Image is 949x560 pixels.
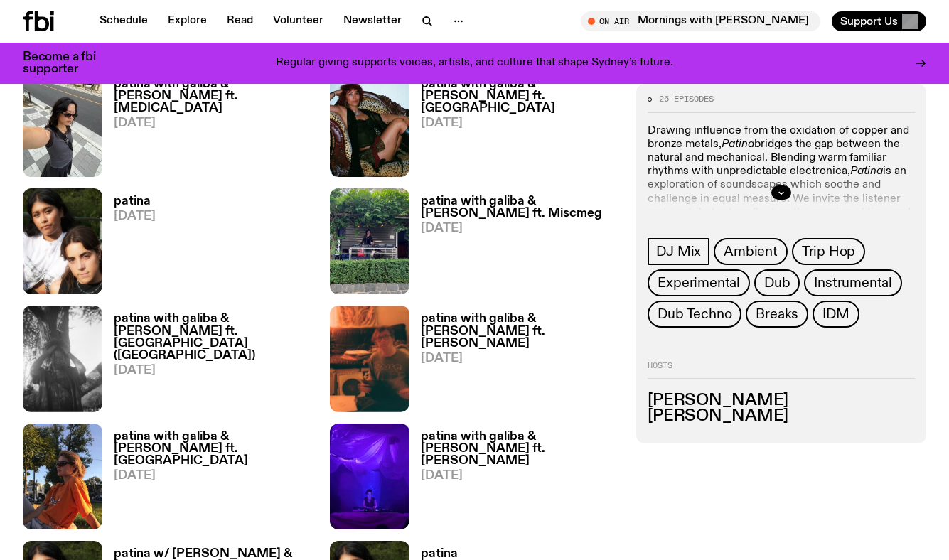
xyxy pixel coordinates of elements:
a: patina with galiba & [PERSON_NAME] ft. [GEOGRAPHIC_DATA][DATE] [409,78,620,177]
span: [DATE] [114,470,313,482]
span: [DATE] [421,470,620,482]
h3: patina with galiba & [PERSON_NAME] ft. Miscmeg [421,195,620,220]
a: patina with galiba & [PERSON_NAME] ft. [PERSON_NAME][DATE] [409,313,620,411]
span: Instrumental [814,275,892,291]
a: DJ Mix [648,238,709,265]
span: [DATE] [421,222,620,235]
h3: [PERSON_NAME] [648,393,915,409]
span: Experimental [658,275,740,291]
a: IDM [813,301,859,328]
button: On AirMornings with [PERSON_NAME] [581,11,820,31]
a: Experimental [648,269,750,296]
a: Volunteer [264,11,332,31]
span: Dub [764,275,790,291]
h3: patina with galiba & [PERSON_NAME] ft. [MEDICAL_DATA] [114,78,313,114]
h3: [PERSON_NAME] [648,409,915,424]
em: Patina [850,166,883,177]
span: [DATE] [421,352,620,365]
h3: patina with galiba & [PERSON_NAME] ft. [PERSON_NAME] [421,431,620,467]
h3: patina with galiba & [PERSON_NAME] ft. [GEOGRAPHIC_DATA] [114,431,313,467]
h3: patina with galiba & [PERSON_NAME] ft. [GEOGRAPHIC_DATA] [421,78,620,114]
span: [DATE] [114,210,156,222]
p: Drawing influence from the oxidation of copper and bronze metals, bridges the gap between the nat... [648,124,915,274]
a: Explore [159,11,215,31]
a: Read [218,11,262,31]
a: Ambient [714,238,788,265]
span: DJ Mix [656,244,701,259]
h3: Become a fbi supporter [23,51,114,75]
a: patina with galiba & [PERSON_NAME] ft. Miscmeg[DATE] [409,195,620,294]
h3: patina with galiba & [PERSON_NAME] ft. [GEOGRAPHIC_DATA] ([GEOGRAPHIC_DATA]) [114,313,313,361]
button: Support Us [832,11,926,31]
a: Dub Techno [648,301,741,328]
a: patina with galiba & [PERSON_NAME] ft. [GEOGRAPHIC_DATA] ([GEOGRAPHIC_DATA])[DATE] [102,313,313,411]
a: patina[DATE] [102,195,156,294]
h3: patina [421,548,463,560]
a: Breaks [746,301,808,328]
p: Regular giving supports voices, artists, and culture that shape Sydney’s future. [276,57,673,70]
span: [DATE] [421,117,620,129]
span: Dub Techno [658,306,731,322]
span: IDM [822,306,849,322]
span: 26 episodes [659,95,714,103]
span: Ambient [724,244,778,259]
span: Trip Hop [802,244,855,259]
h3: patina [114,195,156,208]
h3: patina with galiba & [PERSON_NAME] ft. [PERSON_NAME] [421,313,620,349]
a: Schedule [91,11,156,31]
a: Newsletter [335,11,410,31]
span: [DATE] [114,117,313,129]
a: patina with galiba & [PERSON_NAME] ft. [GEOGRAPHIC_DATA][DATE] [102,431,313,529]
span: Breaks [756,306,798,322]
em: Patina [722,139,754,150]
span: Support Us [840,15,898,28]
a: patina with galiba & [PERSON_NAME] ft. [PERSON_NAME][DATE] [409,431,620,529]
h2: Hosts [648,362,915,379]
span: [DATE] [114,365,313,377]
a: patina with galiba & [PERSON_NAME] ft. [MEDICAL_DATA][DATE] [102,78,313,177]
a: Dub [754,269,800,296]
a: Instrumental [804,269,902,296]
a: Trip Hop [792,238,865,265]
